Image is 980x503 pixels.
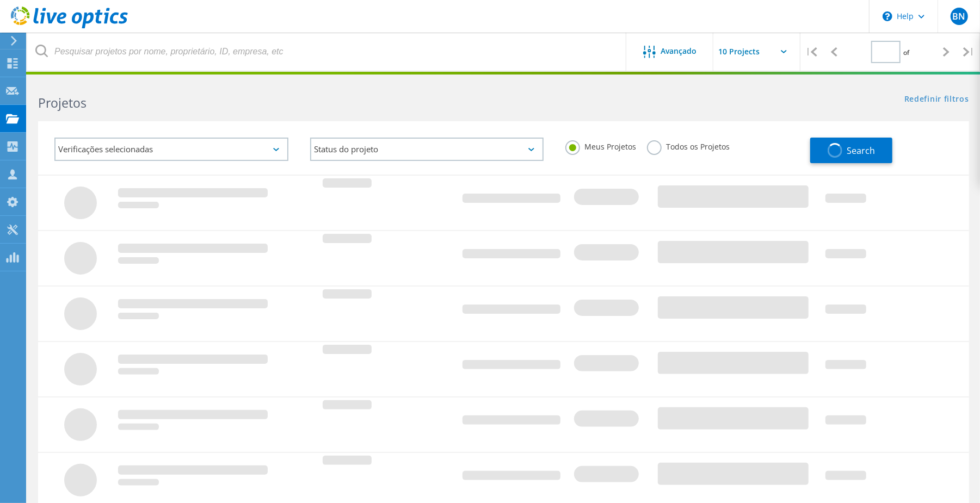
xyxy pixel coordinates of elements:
[904,95,969,104] a: Redefinir filtros
[883,11,892,21] svg: \n
[800,33,823,71] div: |
[27,33,627,71] input: Pesquisar projetos por nome, proprietário, ID, empresa, etc
[810,138,892,163] button: Search
[565,140,636,151] label: Meus Projetos
[903,48,909,57] span: of
[847,145,875,157] span: Search
[38,94,87,111] b: Projetos
[310,138,544,161] div: Status do projeto
[54,138,288,161] div: Verificações selecionadas
[952,12,965,21] span: BN
[11,23,128,30] a: Live Optics Dashboard
[647,140,730,151] label: Todos os Projetos
[958,33,980,71] div: |
[661,47,697,55] span: Avançado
